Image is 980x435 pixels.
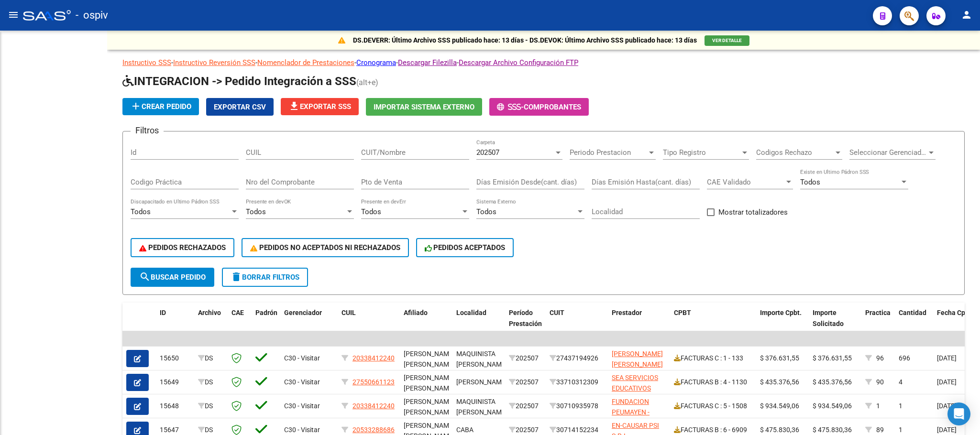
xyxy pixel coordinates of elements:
[160,401,190,412] div: 15648
[813,426,852,434] span: $ 475.830,36
[280,303,338,345] datatable-header-cell: Gerenciador
[674,401,752,412] div: FACTURAS C : 5 - 1508
[756,303,809,345] datatable-header-cell: Importe Cpbt.
[550,353,604,364] div: 27437194926
[899,378,903,386] span: 4
[231,309,244,316] span: CAE
[231,271,242,283] mat-icon: delete
[130,102,191,111] span: Crear Pedido
[937,426,957,434] span: [DATE]
[400,303,452,345] datatable-header-cell: Afiliado
[404,309,428,316] span: Afiliado
[284,402,320,410] span: C30 - Visitar
[122,58,171,67] a: Instructivo SSS
[284,309,322,316] span: Gerenciador
[546,303,608,345] datatable-header-cell: CUIT
[228,303,252,345] datatable-header-cell: CAE
[366,98,482,116] button: Importar Sistema Externo
[250,243,400,252] span: PEDIDOS NO ACEPTADOS NI RECHAZADOS
[712,38,742,43] span: VER DETALLE
[288,102,351,111] span: Exportar SSS
[139,243,226,252] span: PEDIDOS RECHAZADOS
[130,100,142,112] mat-icon: add
[895,303,933,345] datatable-header-cell: Cantidad
[352,402,395,410] span: 20338412240
[352,426,395,434] span: 20533288686
[756,148,834,157] span: Codigos Rechazo
[139,271,151,283] mat-icon: search
[122,75,356,88] span: INTEGRACION -> Pedido Integración a SSS
[876,402,880,410] span: 1
[505,303,546,345] datatable-header-cell: Período Prestación
[198,309,221,316] span: Archivo
[214,103,266,111] span: Exportar CSV
[160,309,166,316] span: ID
[849,148,927,157] span: Seleccionar Gerenciador
[876,426,884,434] span: 89
[231,273,299,282] span: Borrar Filtros
[425,243,506,252] span: PEDIDOS ACEPTADOS
[937,354,957,362] span: [DATE]
[456,398,507,416] span: MAQUINISTA [PERSON_NAME]
[404,398,455,427] span: [PERSON_NAME] [PERSON_NAME] ,
[404,374,455,403] span: [PERSON_NAME] [PERSON_NAME] ,
[718,207,788,218] span: Mostrar totalizadores
[524,103,581,111] span: Comprobantes
[961,9,972,21] mat-icon: person
[550,377,604,388] div: 33710312309
[198,377,224,388] div: DS
[612,374,660,414] span: SEA SERVICIOS EDUCATIVOS ASISTENCIALES S.R.L.
[760,402,799,410] span: $ 934.549,06
[813,378,852,386] span: $ 435.376,56
[760,309,802,316] span: Importe Cpbt.
[404,350,455,380] span: [PERSON_NAME] [PERSON_NAME] ,
[674,353,752,364] div: FACTURAS C : 1 - 133
[456,426,473,434] span: CABA
[937,402,957,410] span: [DATE]
[612,309,642,316] span: Prestador
[452,303,505,345] datatable-header-cell: Localidad
[131,207,151,216] span: Todos
[476,148,499,157] span: 202507
[246,207,266,216] span: Todos
[760,426,799,434] span: $ 475.830,36
[809,303,861,345] datatable-header-cell: Importe Solicitado
[131,268,214,287] button: Buscar Pedido
[456,350,507,369] span: MAQUINISTA [PERSON_NAME]
[8,9,19,21] mat-icon: menu
[497,103,524,111] span: -
[608,303,670,345] datatable-header-cell: Prestador
[194,303,228,345] datatable-header-cell: Archivo
[509,353,542,364] div: 202507
[374,103,474,111] span: Importar Sistema Externo
[876,354,884,362] span: 96
[284,378,320,386] span: C30 - Visitar
[222,268,308,287] button: Borrar Filtros
[160,353,190,364] div: 15650
[352,354,395,362] span: 20338412240
[76,5,108,26] span: - ospiv
[338,303,400,345] datatable-header-cell: CUIL
[865,309,891,316] span: Practica
[760,354,799,362] span: $ 376.631,55
[899,309,926,316] span: Cantidad
[356,78,378,87] span: (alt+e)
[252,303,280,345] datatable-header-cell: Padrón
[131,238,234,257] button: PEDIDOS RECHAZADOS
[156,303,194,345] datatable-header-cell: ID
[813,402,852,410] span: $ 934.549,06
[288,100,300,112] mat-icon: file_download
[416,238,514,257] button: PEDIDOS ACEPTADOS
[937,309,971,316] span: Fecha Cpbt
[122,57,965,68] p: - - - - -
[361,207,381,216] span: Todos
[550,401,604,412] div: 30710935978
[341,309,356,316] span: CUIL
[242,238,409,257] button: PEDIDOS NO ACEPTADOS NI RECHAZADOS
[255,309,277,316] span: Padrón
[663,148,740,157] span: Tipo Registro
[476,207,496,216] span: Todos
[284,354,320,362] span: C30 - Visitar
[670,303,756,345] datatable-header-cell: CPBT
[612,350,663,369] span: [PERSON_NAME] [PERSON_NAME]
